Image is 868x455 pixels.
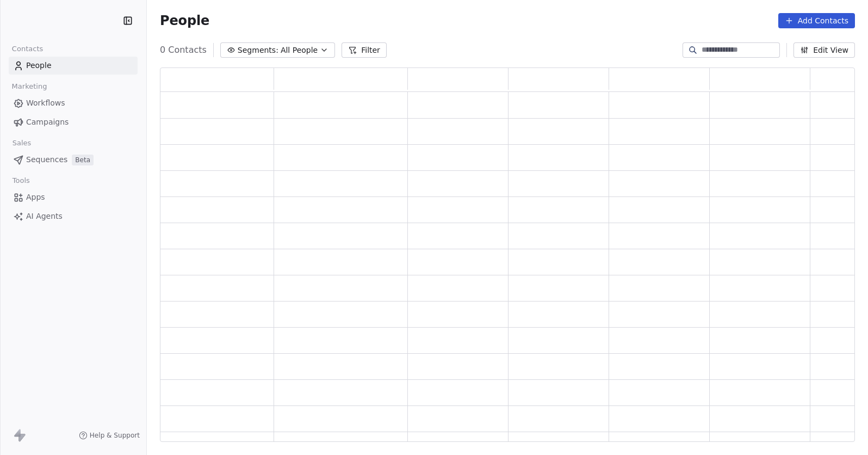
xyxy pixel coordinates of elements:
[26,154,67,165] span: Sequences
[238,45,278,56] span: Segments:
[79,431,140,440] a: Help & Support
[9,188,138,206] a: Apps
[90,431,140,440] span: Help & Support
[8,173,34,189] span: Tools
[26,211,63,222] span: AI Agents
[160,13,209,29] span: People
[72,155,94,165] span: Beta
[26,192,45,203] span: Apps
[9,207,138,225] a: AI Agents
[9,113,138,131] a: Campaigns
[7,78,52,95] span: Marketing
[7,41,48,57] span: Contacts
[9,57,138,75] a: People
[778,13,855,28] button: Add Contacts
[9,94,138,112] a: Workflows
[8,135,36,151] span: Sales
[26,60,52,71] span: People
[342,42,387,58] button: Filter
[281,45,318,56] span: All People
[160,44,207,57] span: 0 Contacts
[9,151,138,169] a: SequencesBeta
[26,116,69,128] span: Campaigns
[793,42,855,58] button: Edit View
[26,97,65,109] span: Workflows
